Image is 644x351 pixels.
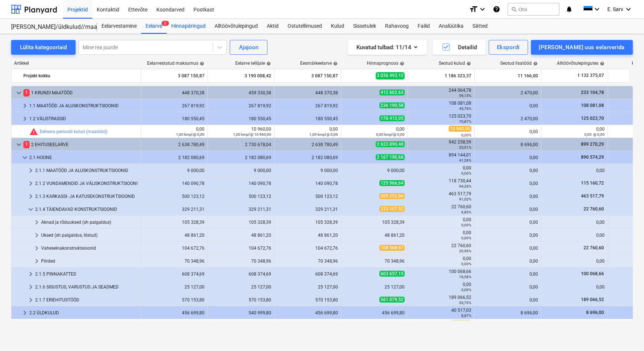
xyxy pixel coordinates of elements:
button: Ajajoon [230,40,268,55]
div: 0,00 [344,126,405,137]
span: 233 104,78 [580,90,605,95]
div: 500 123,12 [144,194,205,199]
div: 608 374,69 [144,271,205,277]
a: Alltöövõtulepingud [210,19,262,34]
div: 9 000,00 [211,168,271,173]
small: 0,00% [461,223,471,227]
span: keyboard_arrow_right [32,244,41,253]
div: Ekspordi [497,43,519,52]
div: 942 258,59 [411,139,471,150]
span: keyboard_arrow_right [32,218,41,227]
div: 267 819,92 [144,103,205,108]
div: 9 000,00 [278,168,338,173]
div: 1.1 MAATÖÖD JA ALUSKONSTRUKTSIOONID [29,100,138,112]
span: help [532,61,538,66]
span: 1 [23,141,30,148]
a: Sissetulek [349,19,381,34]
small: 6,83% [461,210,471,214]
a: Eelarvestamine [97,19,141,34]
button: Lülita kategooriaid [11,40,76,55]
span: 189 066,52 [580,297,605,302]
i: keyboard_arrow_down [592,5,601,14]
div: 0,00 [478,181,538,186]
div: 329 211,31 [278,207,338,212]
span: keyboard_arrow_right [26,270,35,279]
span: 236 190,58 [379,102,405,108]
div: 48 861,20 [144,233,205,238]
div: 2 EHITUSEELARVE [23,139,138,151]
div: 22 760,60 [411,243,471,253]
div: Projekt kokku [23,70,138,82]
div: Failid [413,19,434,34]
div: 1.2 VÄLISTRASSID [29,113,138,125]
div: 570 153,80 [278,297,338,303]
div: 2 638 780,49 [144,142,205,147]
span: help [465,61,471,66]
div: 0,00 [144,126,205,137]
small: 0,00% [461,262,471,266]
div: 125 023,70 [411,114,471,124]
span: keyboard_arrow_down [14,140,23,149]
div: 2 470,00 [478,116,538,121]
div: 0,00 [478,103,538,108]
div: Eelarve [141,19,167,34]
button: Otsi [508,3,560,16]
div: 2.2 ÜLDKULUD [29,307,138,319]
div: 3 087 150,87 [278,70,338,82]
div: 448 370,38 [278,90,338,95]
span: keyboard_arrow_down [20,153,29,162]
div: 0,00 [411,230,471,240]
div: 2.1.2 VUNDAMENDID JA VÄLISKONSTRUKTSIOONID [35,178,138,189]
span: 603 657,15 [379,271,405,277]
i: keyboard_arrow_down [478,5,487,14]
span: help [265,61,271,66]
div: 0,00 [544,220,605,225]
small: 0,00% [461,236,471,240]
div: 8 696,00 [478,142,538,147]
small: 0,00 kmpl @ 0,00 [376,132,405,136]
div: Analüütika [434,19,468,34]
div: 2.1.4 TÄIENDAVAD KONSTRUKTSIOONID [35,203,138,215]
div: 500 123,12 [211,194,271,199]
div: 108 081,08 [411,101,471,111]
div: Artikkel [11,61,141,66]
span: 115 160,72 [580,180,605,186]
div: 100 068,66 [411,269,471,279]
div: Uksed (sh paigaldus, liistud) [41,229,138,241]
i: keyboard_arrow_down [624,5,633,14]
div: 40 517,03 [411,308,471,318]
span: help [598,61,604,66]
div: 2.1.1 MAATÖÖD JA ALUSKONSTRUKTSIOONID [35,165,138,176]
div: Ostutellimused [283,19,326,34]
button: Ekspordi [489,40,528,55]
div: 540 999,80 [211,310,271,315]
div: 140 090,78 [144,181,205,186]
span: E. Sarv [607,6,623,12]
div: 180 550,45 [144,116,205,121]
span: keyboard_arrow_right [26,179,35,188]
small: 1,00 kmpl @ 0,00 [309,132,338,136]
span: 125 023,70 [580,116,605,121]
div: 608 374,69 [278,271,338,277]
span: 8 696,00 [585,310,605,315]
span: help [332,61,338,66]
small: 0,00% [461,133,471,137]
div: 25 127,00 [344,284,405,290]
div: 2 638 780,49 [278,142,338,147]
small: 1,00 kmpl @ 10 960,00 [233,132,271,136]
span: 1 132 375,07 [577,72,605,79]
div: 104 672,76 [278,246,338,251]
div: 70 348,96 [211,259,271,264]
button: Kuvatud tulbad:11/14 [348,40,427,55]
div: Eelarve tellijale [235,61,271,66]
span: 2 [162,21,169,26]
span: keyboard_arrow_right [20,114,29,123]
div: 3 087 150,87 [144,70,205,82]
div: 456 699,80 [144,310,205,315]
div: [PERSON_NAME]/üldkulud//maatööd (2101817//2101766) [11,23,88,31]
div: 500 123,12 [278,194,338,199]
span: keyboard_arrow_down [26,205,35,214]
div: 0,00 [478,194,538,199]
